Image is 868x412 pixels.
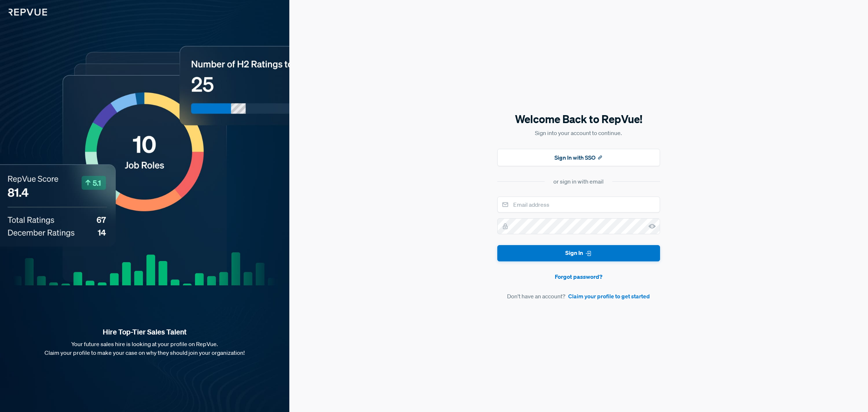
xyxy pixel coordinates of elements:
input: Email address [497,197,660,213]
div: or sign in with email [553,177,604,186]
button: Sign In with SSO [497,149,660,166]
strong: Hire Top-Tier Sales Talent [12,327,278,337]
button: Sign In [497,245,660,261]
article: Don't have an account? [497,292,660,300]
p: Sign into your account to continue. [497,129,660,137]
a: Forgot password? [497,272,660,281]
h5: Welcome Back to RepVue! [497,112,660,127]
p: Your future sales hire is looking at your profile on RepVue. Claim your profile to make your case... [12,340,278,357]
a: Claim your profile to get started [568,292,650,300]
